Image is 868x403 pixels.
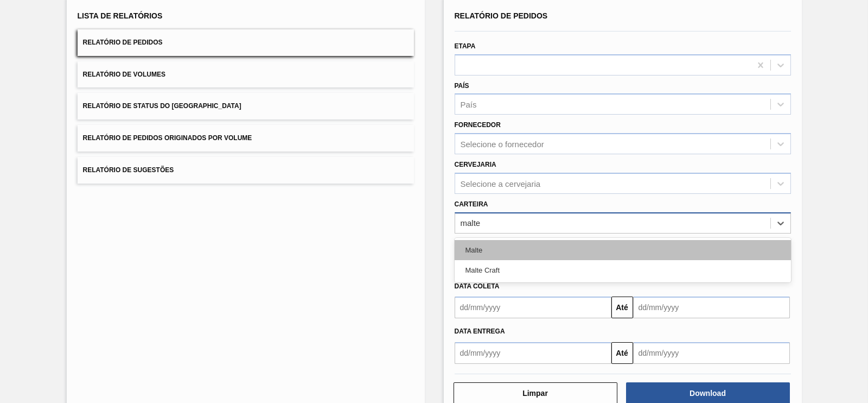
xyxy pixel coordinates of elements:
[455,42,476,50] label: Etapa
[633,342,790,364] input: dd/mm/yyyy
[83,39,163,46] span: Relatório de Pedidos
[83,71,165,78] span: Relatório de Volumes
[455,11,548,20] span: Relatório de Pedidos
[455,200,488,208] label: Carteira
[455,240,791,260] div: Malte
[611,342,633,364] button: Até
[611,297,633,318] button: Até
[78,125,414,152] button: Relatório de Pedidos Originados por Volume
[78,61,414,88] button: Relatório de Volumes
[78,11,163,20] span: Lista de Relatórios
[455,282,500,290] span: Data coleta
[78,157,414,184] button: Relatório de Sugestões
[78,93,414,119] button: Relatório de Status do [GEOGRAPHIC_DATA]
[461,179,541,188] div: Selecione a cervejaria
[455,342,611,364] input: dd/mm/yyyy
[461,100,477,109] div: País
[455,161,496,168] label: Cervejaria
[83,166,174,174] span: Relatório de Sugestões
[461,140,544,149] div: Selecione o fornecedor
[455,121,501,129] label: Fornecedor
[83,134,252,142] span: Relatório de Pedidos Originados por Volume
[455,297,611,318] input: dd/mm/yyyy
[83,102,241,110] span: Relatório de Status do [GEOGRAPHIC_DATA]
[455,260,791,280] div: Malte Craft
[78,29,414,56] button: Relatório de Pedidos
[633,297,790,318] input: dd/mm/yyyy
[455,328,505,335] span: Data entrega
[455,82,469,90] label: País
